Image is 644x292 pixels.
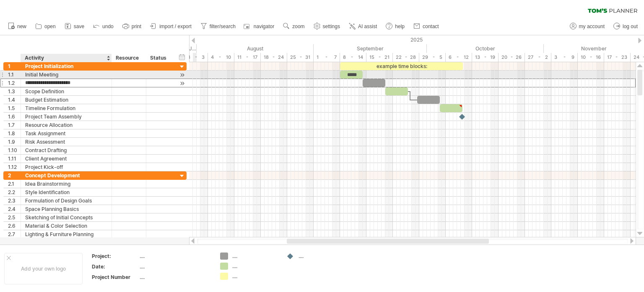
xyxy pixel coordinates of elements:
[8,87,21,95] div: 1.3
[8,171,21,179] div: 2
[197,44,314,53] div: August 2025
[210,24,236,29] span: filter/search
[92,253,138,260] div: Project:
[25,188,107,196] div: Style Identification
[25,129,107,137] div: Task Assignment
[25,230,107,238] div: Lighting & Furniture Planning
[178,71,186,79] div: scroll to activity
[314,53,340,62] div: 1 - 7
[25,197,107,205] div: Formulation of Design Goals
[25,146,107,154] div: Contract Drafting
[8,222,21,230] div: 2.6
[25,104,107,112] div: Timeline Formulation
[8,205,21,213] div: 2.4
[578,53,604,62] div: 10 - 16
[8,163,21,171] div: 1.12
[358,24,377,29] span: AI assist
[347,21,379,32] a: AI assist
[102,24,114,29] span: undo
[182,53,208,62] div: 28 - 3
[25,54,107,62] div: Activity
[25,121,107,129] div: Resource Allocation
[25,138,107,146] div: Risk Assessment
[8,230,21,238] div: 2.7
[579,24,605,29] span: my account
[25,155,107,163] div: Client Agreement
[140,274,210,281] div: ....
[446,53,472,62] div: 6 - 12
[254,24,274,29] span: navigator
[208,53,234,62] div: 4 - 10
[120,21,144,32] a: print
[419,53,446,62] div: 29 - 5
[17,24,26,29] span: new
[25,113,107,121] div: Project Team Assembly
[232,253,278,260] div: ....
[25,96,107,104] div: Budget Estimation
[423,24,439,29] span: contact
[340,62,463,70] div: example time blocks:
[261,53,287,62] div: 18 - 24
[472,53,499,62] div: 13 - 19
[25,213,107,221] div: Sketching of Initial Concepts
[366,53,393,62] div: 15 - 21
[148,21,194,32] a: import / export
[8,146,21,154] div: 1.10
[395,24,405,29] span: help
[604,53,631,62] div: 17 - 23
[4,253,83,284] div: Add your own logo
[568,21,607,32] a: my account
[92,263,138,270] div: Date:
[44,24,56,29] span: open
[198,21,238,32] a: filter/search
[8,121,21,129] div: 1.7
[611,21,640,32] a: log out
[74,24,84,29] span: save
[25,205,107,213] div: Space Planning Basics
[551,53,578,62] div: 3 - 9
[232,273,278,280] div: ....
[525,53,551,62] div: 27 - 2
[8,62,21,70] div: 1
[8,155,21,163] div: 1.11
[91,21,116,32] a: undo
[287,53,314,62] div: 25 - 31
[427,44,544,53] div: October 2025
[33,21,58,32] a: open
[234,53,261,62] div: 11 - 17
[411,21,441,32] a: contact
[132,24,141,29] span: print
[314,44,427,53] div: September 2025
[150,54,169,62] div: Status
[393,53,419,62] div: 22 - 28
[8,197,21,205] div: 2.3
[6,21,29,32] a: new
[8,79,21,87] div: 1.2
[242,21,277,32] a: navigator
[25,71,107,79] div: Initial Meeting
[8,96,21,104] div: 1.4
[292,24,304,29] span: zoom
[25,62,107,70] div: Project Initialization
[8,180,21,188] div: 2.1
[25,163,107,171] div: Project Kick-off
[499,53,525,62] div: 20 - 26
[116,54,141,62] div: Resource
[62,21,87,32] a: save
[25,171,107,179] div: Concept Development
[140,253,210,260] div: ....
[178,79,186,88] div: scroll to activity
[623,24,638,29] span: log out
[8,188,21,196] div: 2.2
[312,21,343,32] a: settings
[8,104,21,112] div: 1.5
[340,53,366,62] div: 8 - 14
[8,138,21,146] div: 1.9
[299,253,344,260] div: ....
[92,274,138,281] div: Project Number
[8,113,21,121] div: 1.6
[281,21,307,32] a: zoom
[25,87,107,95] div: Scope Definition
[25,222,107,230] div: Material & Color Selection
[25,180,107,188] div: Idea Brainstorming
